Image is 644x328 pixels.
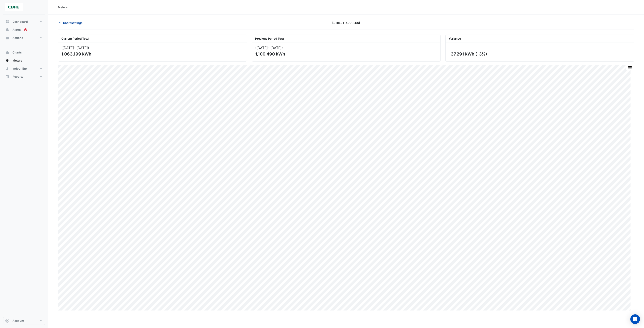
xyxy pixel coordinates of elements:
[12,319,24,323] span: Account
[12,28,21,32] span: Alerts
[63,21,83,25] span: Chart settings
[3,317,45,325] button: Account
[12,36,23,40] span: Actions
[12,67,28,71] span: Indoor Env
[5,20,9,24] app-icon: Dashboard
[3,57,45,65] button: Meters
[74,46,88,50] span: - [DATE]
[3,48,45,57] button: Charts
[332,21,360,25] span: [STREET_ADDRESS]
[5,36,9,40] app-icon: Actions
[58,19,85,26] button: Chart settings
[268,46,282,50] span: - [DATE]
[5,59,9,63] app-icon: Meters
[3,26,45,34] button: Alerts
[24,28,27,32] div: Tooltip anchor
[3,73,45,81] button: Reports
[449,51,630,57] div: -37,291 kWh (-3%)
[58,35,247,42] div: Current Period Total
[255,51,437,57] div: 1,100,490 kWh
[12,20,28,24] span: Dashboard
[255,46,437,50] div: ([DATE] )
[446,35,634,42] div: Variance
[3,18,45,26] button: Dashboard
[630,314,640,324] div: Open Intercom Messenger
[5,3,23,11] img: Company Logo
[61,51,243,57] div: 1,063,199 kWh
[61,46,244,50] div: ([DATE] )
[3,34,45,42] button: Actions
[5,28,9,32] app-icon: Alerts
[12,50,22,54] span: Charts
[58,5,68,9] div: Meters
[12,75,23,79] span: Reports
[5,67,9,71] app-icon: Indoor Env
[12,59,22,63] span: Meters
[5,50,9,54] app-icon: Charts
[5,75,9,79] app-icon: Reports
[252,35,441,42] div: Previous Period Total
[3,65,45,73] button: Indoor Env
[626,65,634,70] button: More Options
